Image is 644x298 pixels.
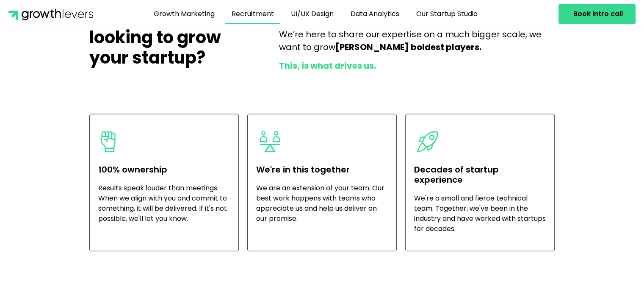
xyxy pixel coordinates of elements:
a: Recruitment [225,4,280,24]
span: We're in this together [256,164,350,175]
b: This, is what drives us. [279,60,376,72]
p: We’re here to share our expertise on a much bigger scale, we want to grow [279,28,555,53]
p: Results speak louder than meetings. When we align with you and commit to something, it will be de... [98,183,230,224]
a: Growth Marketing [147,4,221,24]
nav: Menu [102,4,529,24]
a: Data Analytics [344,4,405,24]
span: Book intro call [573,11,623,17]
p: We are an extension of your team. Our best work happens with teams who appreciate us and help us ... [256,183,388,224]
a: Book intro call [558,4,636,24]
a: Our Startup Studio [409,4,484,24]
b: [PERSON_NAME] boldest players. [335,41,481,53]
a: UI/UX Design [284,4,340,24]
span: Decades of startup experience [414,164,499,186]
p: We're a small and fierce technical team. Together, we've been in the industry and have worked wit... [414,193,546,234]
span: 100% ownership [98,164,167,175]
h2: So, looking to grow your startup? [89,7,271,68]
